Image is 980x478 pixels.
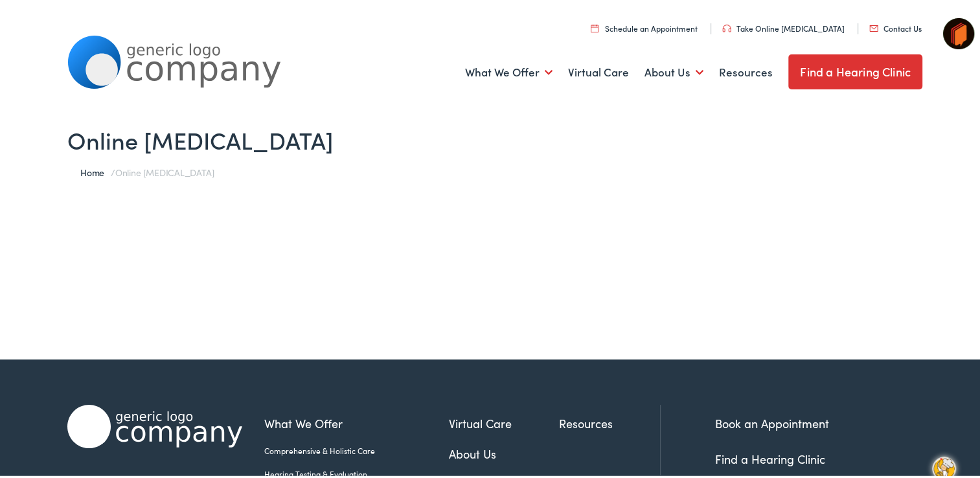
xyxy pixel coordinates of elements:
[715,413,829,429] a: Book an Appointment
[449,412,559,429] a: Virtual Care
[715,448,825,464] a: Find a Hearing Clinic
[788,52,922,87] a: Find a Hearing Clinic
[869,20,922,31] a: Contact Us
[559,412,660,429] a: Resources
[80,163,214,176] span: /
[80,163,111,176] a: Home
[449,442,559,460] a: About Us
[722,20,845,31] a: Take Online [MEDICAL_DATA]
[67,402,242,446] img: Alpaca Audiology
[591,20,698,31] a: Schedule an Appointment
[722,22,731,30] img: utility icon
[869,23,878,29] img: utility icon
[568,46,629,94] a: Virtual Care
[115,163,214,176] span: Online [MEDICAL_DATA]
[67,123,922,151] h1: Online [MEDICAL_DATA]
[264,442,449,454] a: Comprehensive & Holistic Care
[644,46,703,94] a: About Us
[264,466,449,477] a: Hearing Testing & Evaluation
[465,46,553,94] a: What We Offer
[719,46,773,94] a: Resources
[591,21,598,30] img: utility icon
[264,412,449,429] a: What We Offer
